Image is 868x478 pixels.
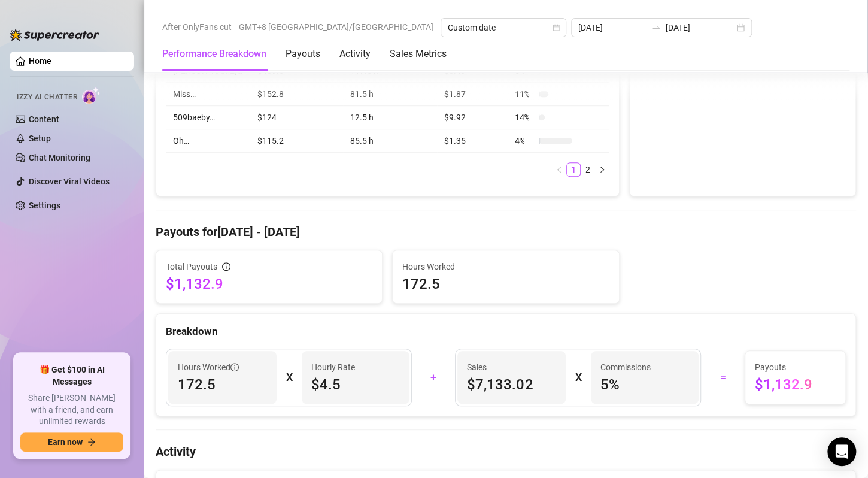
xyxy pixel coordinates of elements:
[567,163,580,176] a: 1
[566,162,581,177] li: 1
[311,375,400,394] span: $4.5
[166,323,846,340] div: Breakdown
[581,163,594,176] a: 2
[230,363,239,371] span: info-circle
[162,47,266,61] div: Performance Breakdown
[178,361,239,374] span: Hours Worked
[286,47,320,61] div: Payouts
[581,162,595,177] li: 2
[467,375,556,394] span: $7,133.02
[437,129,508,153] td: $1.35
[178,375,267,394] span: 172.5
[17,92,77,103] span: Izzy AI Chatter
[552,162,566,177] button: left
[166,260,217,273] span: Total Payouts
[755,361,836,374] span: Payouts
[437,106,508,129] td: $9.92
[166,106,250,129] td: 509baeby…
[448,19,559,37] span: Custom date
[437,83,508,106] td: $1.87
[20,364,123,388] span: 🎁 Get $100 in AI Messages
[553,24,560,31] span: calendar
[166,83,250,106] td: Miss…
[575,368,581,387] div: X
[10,29,99,41] img: logo-BBDzfeDw.svg
[29,56,51,66] a: Home
[515,111,534,124] span: 14 %
[82,87,101,104] img: AI Chatter
[343,83,437,106] td: 81.5 h
[599,166,606,173] span: right
[419,368,448,387] div: +
[156,443,856,460] h4: Activity
[29,114,59,124] a: Content
[600,375,690,394] span: 5 %
[162,18,232,36] span: After OnlyFans cut
[666,21,734,34] input: End date
[595,162,609,177] button: right
[515,87,534,101] span: 11 %
[286,368,292,387] div: X
[29,153,90,162] a: Chat Monitoring
[578,21,647,34] input: Start date
[595,162,609,177] li: Next Page
[339,47,371,61] div: Activity
[48,437,83,447] span: Earn now
[29,134,51,143] a: Setup
[29,177,110,186] a: Discover Viral Videos
[20,392,123,428] span: Share [PERSON_NAME] with a friend, and earn unlimited rewards
[827,437,856,466] div: Open Intercom Messenger
[651,23,661,32] span: swap-right
[402,260,609,273] span: Hours Worked
[156,223,856,240] h4: Payouts for [DATE] - [DATE]
[552,162,566,177] li: Previous Page
[239,18,433,36] span: GMT+8 [GEOGRAPHIC_DATA]/[GEOGRAPHIC_DATA]
[390,47,447,61] div: Sales Metrics
[467,361,556,374] span: Sales
[29,201,60,210] a: Settings
[515,134,534,147] span: 4 %
[708,368,737,387] div: =
[250,83,344,106] td: $152.8
[222,262,230,271] span: info-circle
[651,23,661,32] span: to
[402,274,609,294] span: 172.5
[600,361,651,374] article: Commissions
[250,106,344,129] td: $124
[87,438,96,446] span: arrow-right
[556,166,563,173] span: left
[250,129,344,153] td: $115.2
[311,361,355,374] article: Hourly Rate
[166,274,372,294] span: $1,132.9
[343,129,437,153] td: 85.5 h
[343,106,437,129] td: 12.5 h
[20,432,123,452] button: Earn nowarrow-right
[755,375,836,394] span: $1,132.9
[166,129,250,153] td: Oh…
